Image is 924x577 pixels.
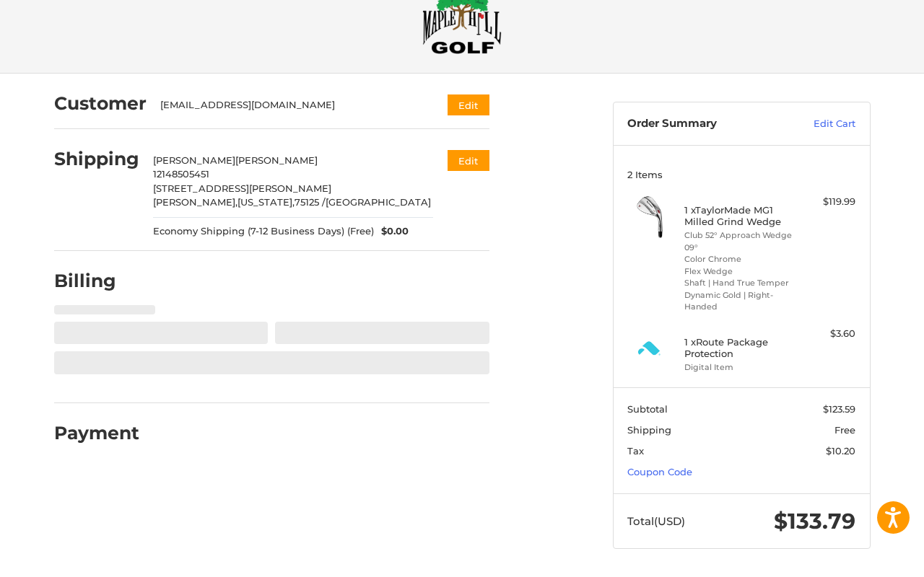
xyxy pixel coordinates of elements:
div: [EMAIL_ADDRESS][DOMAIN_NAME] [160,98,419,113]
span: Tax [627,445,644,457]
h2: Customer [54,92,147,115]
span: $0.00 [374,224,409,239]
span: Total (USD) [627,514,685,528]
li: Shaft | Hand True Temper Dynamic Gold | Right-Handed [684,277,795,313]
h4: 1 x TaylorMade MG1 Milled Grind Wedge [684,204,795,228]
a: Coupon Code [627,466,692,477]
span: Shipping [627,424,671,436]
li: Digital Item [684,361,795,374]
li: Club 52° Approach Wedge 09° [684,229,795,253]
button: Edit [448,94,489,115]
span: Economy Shipping (7-12 Business Days) (Free) [153,224,374,239]
div: $119.99 [798,195,855,209]
span: [STREET_ADDRESS][PERSON_NAME] [153,182,331,194]
span: [US_STATE], [237,196,295,208]
a: Edit Cart [783,117,855,131]
span: Subtotal [627,403,668,415]
span: $133.79 [774,508,855,534]
span: [PERSON_NAME] [235,154,318,166]
h3: Order Summary [627,117,783,131]
span: Free [834,424,855,436]
span: 12148505451 [153,168,209,180]
span: [PERSON_NAME] [153,154,235,166]
span: [GEOGRAPHIC_DATA] [326,196,431,208]
h2: Shipping [54,148,139,170]
button: Edit [448,150,489,171]
span: $10.20 [826,445,855,457]
h2: Billing [54,270,139,292]
li: Color Chrome [684,253,795,265]
span: [PERSON_NAME], [153,196,237,208]
h2: Payment [54,422,139,444]
span: $123.59 [823,403,855,415]
h4: 1 x Route Package Protection [684,336,795,360]
div: $3.60 [798,327,855,341]
h3: 2 Items [627,169,855,180]
span: 75125 / [295,196,326,208]
li: Flex Wedge [684,265,795,278]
